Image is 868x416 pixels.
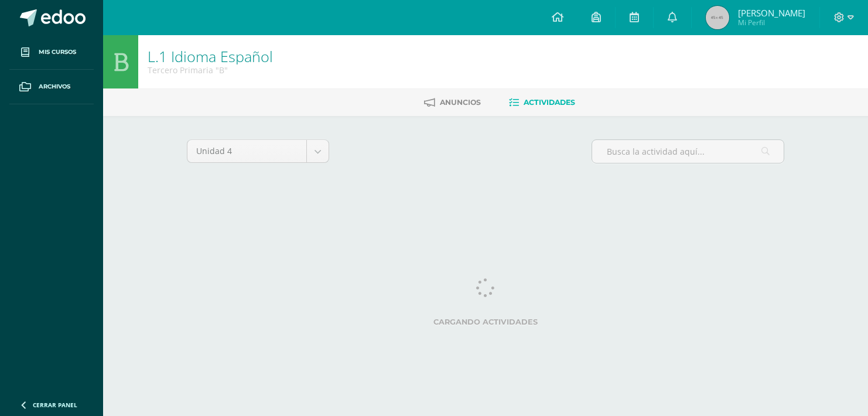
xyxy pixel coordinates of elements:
span: Mis cursos [39,47,76,57]
img: 45x45 [706,6,729,29]
span: [PERSON_NAME] [738,7,805,19]
span: Mi Perfil [738,18,805,28]
a: Unidad 4 [187,140,329,162]
a: Mis cursos [9,35,94,70]
span: Archivos [39,82,70,91]
span: Actividades [524,98,575,107]
label: Cargando actividades [187,318,784,326]
a: Actividades [509,93,575,112]
span: Anuncios [440,98,481,107]
input: Busca la actividad aquí... [592,140,784,163]
span: Unidad 4 [196,140,298,162]
div: Tercero Primaria 'B' [148,64,273,76]
h1: L.1 Idioma Español [148,48,273,64]
a: L.1 Idioma Español [148,46,273,66]
a: Anuncios [424,93,481,112]
span: Cerrar panel [33,401,77,409]
a: Archivos [9,70,94,104]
